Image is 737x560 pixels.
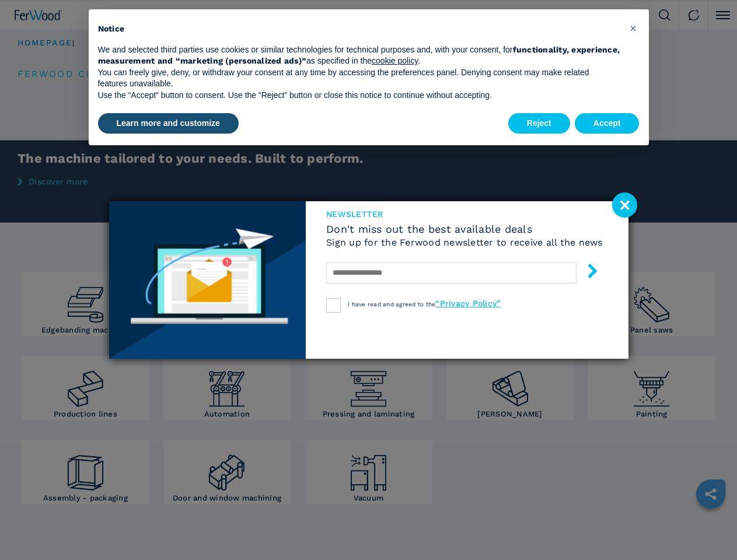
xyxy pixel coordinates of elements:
[630,21,637,35] span: ×
[624,19,643,37] button: Close this notice
[326,238,603,247] h6: Sign up for the Ferwood newsletter to receive all the news
[326,224,603,235] span: Don't miss out the best available deals
[348,301,501,307] span: I have read and agreed to the
[109,201,306,359] img: Newsletter image
[98,44,621,67] p: We and selected third parties use cookies or similar technologies for technical purposes and, wit...
[98,113,239,134] button: Learn more and customize
[326,210,603,218] span: newsletter
[98,67,621,90] p: You can freely give, deny, or withdraw your consent at any time by accessing the preferences pane...
[435,299,501,308] a: “Privacy Policy”
[98,90,621,101] p: Use the “Accept” button to consent. Use the “Reject” button or close this notice to continue with...
[508,113,570,134] button: Reject
[372,56,418,65] a: cookie policy
[98,23,621,35] h2: Notice
[98,45,620,66] strong: functionality, experience, measurement and “marketing (personalized ads)”
[575,113,640,134] button: Accept
[574,259,600,286] button: submit-button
